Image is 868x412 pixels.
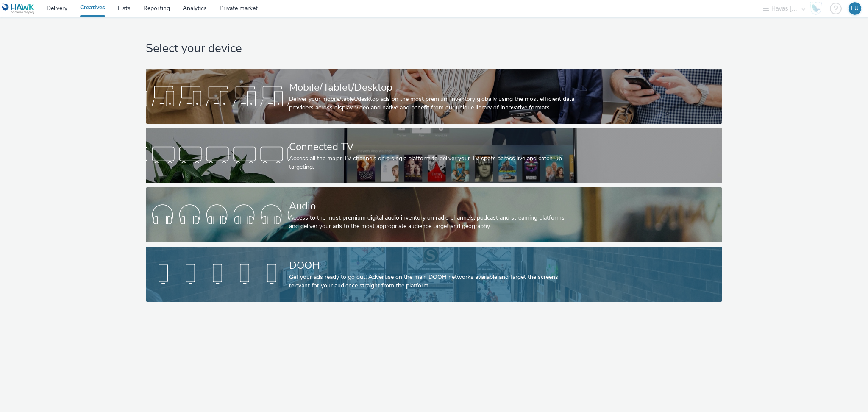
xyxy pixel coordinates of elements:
a: AudioAccess to the most premium digital audio inventory on radio channels, podcast and streaming ... [146,187,723,242]
div: EU [851,2,859,15]
div: Access to the most premium digital audio inventory on radio channels, podcast and streaming platf... [289,214,576,231]
a: Hawk Academy [810,2,826,15]
img: undefined Logo [2,3,35,14]
div: Audio [289,199,576,214]
div: Access all the major TV channels on a single platform to deliver your TV spots across live and ca... [289,154,576,172]
a: Mobile/Tablet/DesktopDeliver your mobile/tablet/desktop ads on the most premium inventory globall... [146,69,723,124]
h1: Select your device [146,41,723,57]
img: Hawk Academy [810,2,822,15]
a: Connected TVAccess all the major TV channels on a single platform to deliver your TV spots across... [146,128,723,183]
div: Connected TV [289,139,576,154]
div: DOOH [289,258,576,273]
div: Get your ads ready to go out! Advertise on the main DOOH networks available and target the screen... [289,273,576,290]
div: Deliver your mobile/tablet/desktop ads on the most premium inventory globally using the most effi... [289,95,576,112]
div: Mobile/Tablet/Desktop [289,80,576,95]
a: DOOHGet your ads ready to go out! Advertise on the main DOOH networks available and target the sc... [146,247,723,302]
